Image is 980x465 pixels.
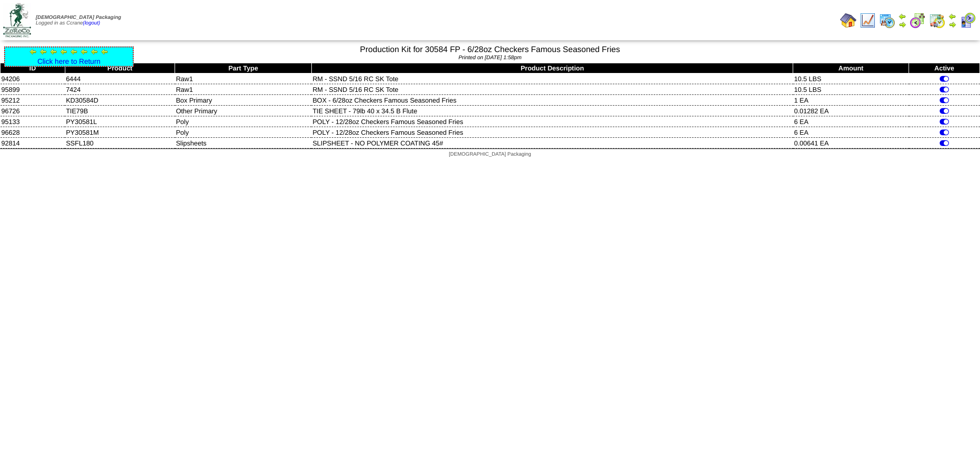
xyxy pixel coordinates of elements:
[311,95,793,106] td: BOX - 6/28oz Checkers Famous Seasoned Fries
[311,138,793,149] td: SLIPSHEET - NO POLYMER COATING 45#
[101,47,109,56] img: arrowleft.gif
[175,95,312,106] td: Box Primary
[65,106,175,116] td: TIE79B
[65,138,175,149] td: SSFL180
[65,63,175,74] th: Product
[65,84,175,95] td: 7424
[65,74,175,84] td: 6444
[449,152,531,157] span: [DEMOGRAPHIC_DATA] Packaging
[948,20,957,29] img: arrowright.gif
[70,47,78,56] img: arrowleft.gif
[793,95,909,106] td: 1 EA
[909,63,980,74] th: Active
[1,95,65,106] td: 95212
[36,15,121,26] span: Logged in as Ccrane
[948,12,957,20] img: arrowleft.gif
[898,12,906,20] img: arrowleft.gif
[29,47,37,56] img: arrowleft.gif
[311,127,793,138] td: POLY - 12/28oz Checkers Famous Seasoned Fries
[311,74,793,84] td: RM - SSND 5/16 RC SK Tote
[879,12,895,29] img: calendarprod.gif
[175,116,312,127] td: Poly
[793,84,909,95] td: 10.5 LBS
[65,116,175,127] td: PY30581L
[83,20,100,26] a: (logout)
[90,47,99,56] img: arrowleft.gif
[793,63,909,74] th: Amount
[80,47,88,56] img: arrowleft.gif
[60,47,68,56] img: arrowleft.gif
[793,138,909,149] td: 0.00641 EA
[1,106,65,116] td: 96726
[311,116,793,127] td: POLY - 12/28oz Checkers Famous Seasoned Fries
[1,127,65,138] td: 96628
[65,127,175,138] td: PY30581M
[793,116,909,127] td: 6 EA
[39,47,47,56] img: arrowleft.gif
[3,3,31,37] img: zoroco-logo-small.webp
[311,84,793,95] td: RM - SSND 5/16 RC SK Tote
[311,106,793,116] td: TIE SHEET - 79lb 40 x 34.5 B Flute
[311,63,793,74] th: Product Description
[1,116,65,127] td: 95133
[960,12,976,29] img: calendarcustomer.gif
[175,127,312,138] td: Poly
[175,74,312,84] td: Raw1
[175,106,312,116] td: Other Primary
[793,74,909,84] td: 10.5 LBS
[50,47,58,56] img: arrowleft.gif
[910,12,926,29] img: calendarblend.gif
[1,138,65,149] td: 92814
[929,12,945,29] img: calendarinout.gif
[793,127,909,138] td: 6 EA
[1,74,65,84] td: 94206
[840,12,856,29] img: home.gif
[1,84,65,95] td: 95899
[65,95,175,106] td: KD30584D
[793,106,909,116] td: 0.01282 EA
[175,138,312,149] td: Slipsheets
[175,84,312,95] td: Raw1
[37,57,101,65] a: Click here to Return
[36,15,121,20] span: [DEMOGRAPHIC_DATA] Packaging
[860,12,876,29] img: line_graph.gif
[175,63,312,74] th: Part Type
[1,63,65,74] th: ID
[898,20,906,29] img: arrowright.gif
